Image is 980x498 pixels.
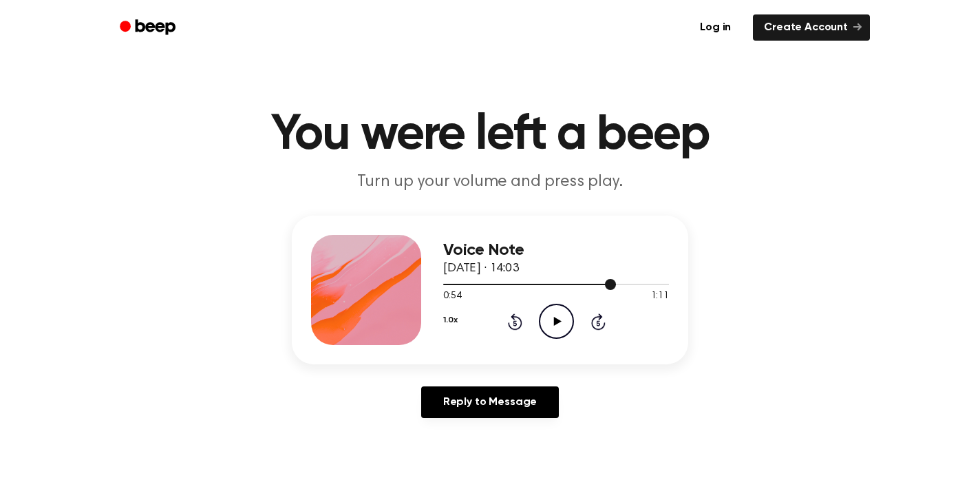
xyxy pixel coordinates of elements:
[443,262,519,275] span: [DATE] · 14:03
[651,289,669,304] span: 1:11
[443,309,457,332] button: 1.0x
[226,171,754,194] p: Turn up your volume and press play.
[443,289,461,304] span: 0:54
[421,386,559,418] a: Reply to Message
[753,14,870,41] a: Create Account
[110,14,188,41] a: Beep
[443,241,669,260] h3: Voice Note
[138,110,842,160] h1: You were left a beep
[686,12,745,43] a: Log in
